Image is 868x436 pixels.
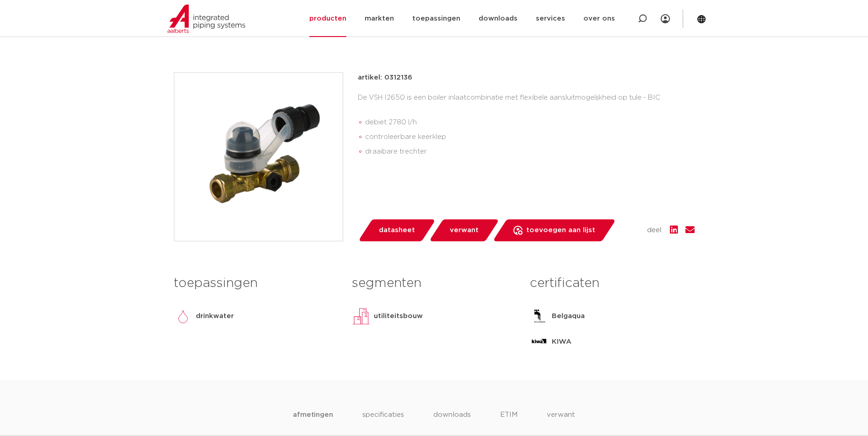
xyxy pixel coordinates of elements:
p: KIWA [552,336,571,347]
a: verwant [429,219,499,241]
p: drinkwater [196,311,234,322]
li: downloads [433,409,471,436]
li: verwant [547,409,575,436]
p: Belgaqua [552,311,585,322]
li: specificaties [362,409,404,436]
p: artikel: 0312136 [358,72,412,83]
li: ETIM [500,409,518,436]
span: datasheet [379,223,415,238]
h3: certificaten [530,274,694,292]
p: utiliteitsbouw [374,311,423,322]
h3: segmenten [352,274,516,292]
li: debiet 2780 l/h [365,115,695,130]
li: controleerbare keerklep [365,130,695,144]
li: draaibare trechter [365,144,695,159]
h3: toepassingen [174,274,338,292]
span: deel: [647,225,663,236]
li: afmetingen [293,409,333,436]
img: KIWA [530,333,548,351]
span: verwant [450,223,479,238]
img: Belgaqua [530,307,548,325]
span: toevoegen aan lijst [526,223,595,238]
img: drinkwater [174,307,192,325]
div: De VSH I2650 is een boiler inlaatcombinatie met flexibele aansluitmogelijkheid op tule - BIC [358,90,695,163]
a: datasheet [358,219,436,241]
img: utiliteitsbouw [352,307,370,325]
img: Product Image for VSH boilerinlaatcombinatie FF 15x15x15/22 flex - 8 bar [174,73,343,241]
